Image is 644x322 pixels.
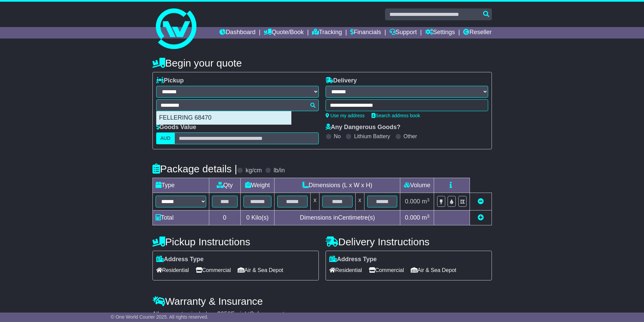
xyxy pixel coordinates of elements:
label: Delivery [326,77,357,84]
h4: Warranty & Insurance [152,296,492,307]
td: Kilo(s) [240,210,275,225]
a: Settings [425,27,455,39]
td: x [355,193,364,210]
td: Type [152,178,209,193]
h4: Delivery Instructions [326,236,492,247]
a: Use my address [326,113,365,118]
td: Qty [209,178,240,193]
span: Residential [329,265,362,275]
a: Search address book [372,113,420,118]
label: Address Type [156,256,204,263]
td: Dimensions (L x W x H) [275,178,400,193]
a: Quote/Book [264,27,304,39]
a: Reseller [463,27,492,39]
typeahead: Please provide city [156,99,319,111]
a: Remove this item [478,198,484,205]
a: Financials [350,27,381,39]
a: Tracking [312,27,342,39]
label: Lithium Battery [354,133,390,140]
a: Dashboard [219,27,256,39]
label: AUD [156,132,175,144]
label: Pickup [156,77,184,84]
span: Residential [156,265,189,275]
label: kg/cm [245,167,262,174]
td: Total [152,210,209,225]
sup: 3 [427,197,430,202]
span: © One World Courier 2025. All rights reserved. [111,314,209,320]
label: Address Type [329,256,377,263]
td: Weight [240,178,275,193]
span: Air & Sea Depot [411,265,456,275]
div: All our quotes include a $ FreightSafe warranty. [152,311,492,318]
label: Any Dangerous Goods? [326,124,401,131]
span: Air & Sea Depot [238,265,283,275]
span: 0.000 [405,214,420,221]
span: 250 [221,311,231,317]
td: 0 [209,210,240,225]
label: No [334,133,341,140]
span: 0 [246,214,249,221]
label: lb/in [273,167,285,174]
label: Other [404,133,417,140]
h4: Begin your quote [152,57,492,69]
td: Volume [400,178,434,193]
sup: 3 [427,214,430,219]
span: Commercial [196,265,231,275]
div: FELLERING 68470 [157,112,291,124]
span: m [422,198,430,205]
label: Goods Value [156,124,196,131]
a: Add new item [478,214,484,221]
h4: Package details | [152,163,237,174]
span: Commercial [369,265,404,275]
span: 0.000 [405,198,420,205]
h4: Pickup Instructions [152,236,319,247]
a: Support [389,27,417,39]
td: x [311,193,319,210]
span: m [422,214,430,221]
td: Dimensions in Centimetre(s) [275,210,400,225]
